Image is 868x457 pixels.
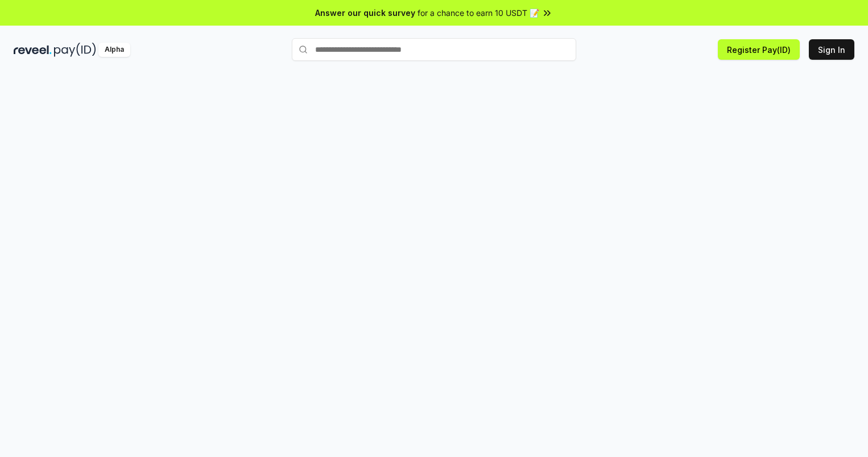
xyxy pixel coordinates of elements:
[418,7,539,19] span: for a chance to earn 10 USDT 📝
[14,43,52,57] img: reveel_dark
[718,39,800,60] button: Register Pay(ID)
[98,43,130,57] div: Alpha
[54,43,96,57] img: pay_id
[315,7,415,19] span: Answer our quick survey
[809,39,854,60] button: Sign In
